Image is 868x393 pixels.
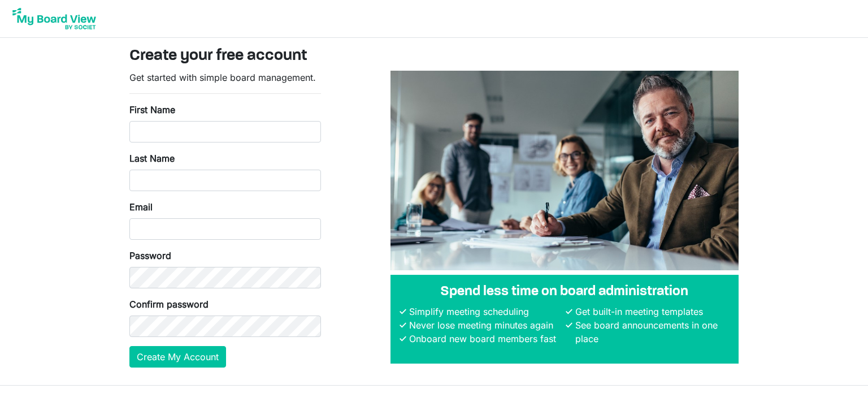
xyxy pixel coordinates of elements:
label: Email [129,200,153,214]
li: See board announcements in one place [572,318,730,346]
label: Last Name [129,152,175,165]
label: Confirm password [129,297,209,311]
h4: Spend less time on board administration [400,284,730,300]
li: Onboard new board members fast [406,332,563,346]
h3: Create your free account [129,47,739,66]
span: Get started with simple board management. [129,72,316,83]
label: Password [129,249,171,262]
li: Simplify meeting scheduling [406,305,563,318]
img: My Board View Logo [9,5,99,33]
button: Create My Account [129,346,226,368]
label: First Name [129,103,175,116]
li: Get built-in meeting templates [572,305,730,318]
li: Never lose meeting minutes again [406,318,563,332]
img: A photograph of board members sitting at a table [390,71,739,270]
